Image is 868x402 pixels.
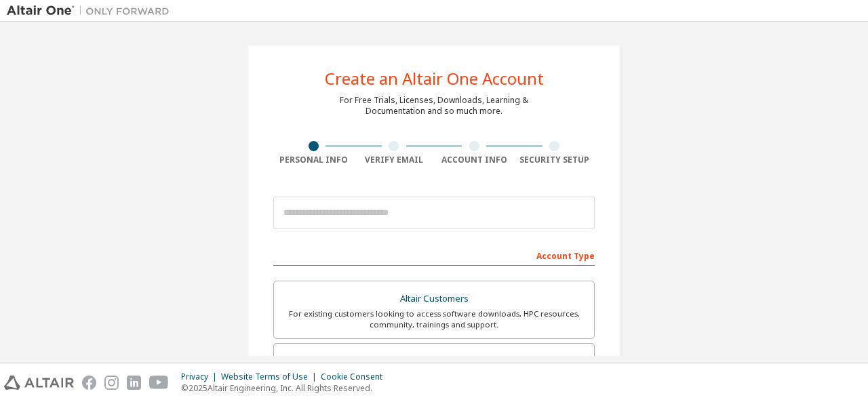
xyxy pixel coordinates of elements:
div: Website Terms of Use [221,371,321,382]
p: © 2025 Altair Engineering, Inc. All Rights Reserved. [181,382,391,394]
div: Cookie Consent [321,371,391,382]
img: linkedin.svg [127,376,141,390]
div: Create an Altair One Account [325,71,544,87]
div: Privacy [181,371,221,382]
div: Account Info [434,155,515,165]
div: For existing customers looking to access software downloads, HPC resources, community, trainings ... [282,308,586,330]
div: Students [282,352,586,371]
img: altair_logo.svg [4,376,74,390]
img: Altair One [7,4,176,18]
div: Personal Info [273,155,354,165]
img: facebook.svg [82,376,96,390]
div: Verify Email [354,155,435,165]
div: Altair Customers [282,289,586,308]
img: instagram.svg [104,376,119,390]
div: For Free Trials, Licenses, Downloads, Learning & Documentation and so much more. [340,95,528,117]
img: youtube.svg [149,376,169,390]
div: Account Type [273,244,595,266]
div: Security Setup [515,155,595,165]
